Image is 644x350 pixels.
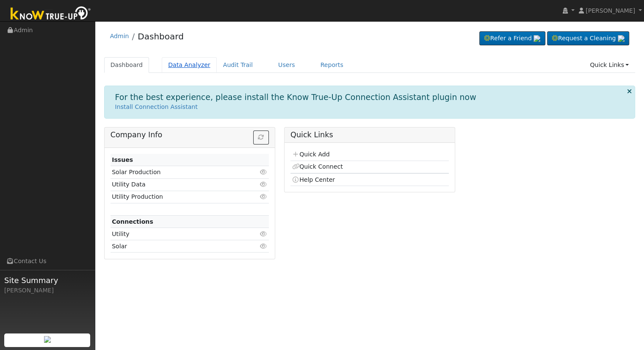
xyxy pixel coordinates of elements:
h5: Quick Links [290,131,449,139]
a: Refer a Friend [479,31,545,46]
i: Click to view [260,231,268,237]
strong: Connections [112,218,153,225]
a: Audit Trail [217,57,259,73]
a: Help Center [292,176,335,183]
a: Admin [110,33,129,39]
td: Utility [111,228,243,240]
span: Site Summary [4,275,91,286]
img: Know True-Up [6,5,95,24]
strong: Issues [112,156,133,163]
a: Install Connection Assistant [115,103,198,110]
td: Utility Data [111,178,243,191]
img: retrieve [44,336,51,343]
td: Solar Production [111,166,243,178]
a: Quick Connect [292,163,343,170]
div: [PERSON_NAME] [4,286,91,295]
i: Click to view [260,181,268,187]
td: Utility Production [111,191,243,203]
a: Quick Add [292,151,329,158]
i: Click to view [260,169,268,175]
h1: For the best experience, please install the Know True-Up Connection Assistant plugin now [115,92,476,102]
img: retrieve [618,35,625,42]
i: Click to view [260,194,268,200]
a: Users [272,57,301,73]
img: retrieve [533,35,540,42]
h5: Company Info [111,131,269,139]
a: Quick Links [583,57,635,73]
a: Dashboard [138,31,184,42]
a: Request a Cleaning [547,31,629,46]
td: Solar [111,240,243,253]
span: [PERSON_NAME] [586,7,635,14]
a: Reports [314,57,350,73]
a: Data Analyzer [162,57,217,73]
a: Dashboard [104,57,149,73]
i: Click to view [260,243,268,249]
